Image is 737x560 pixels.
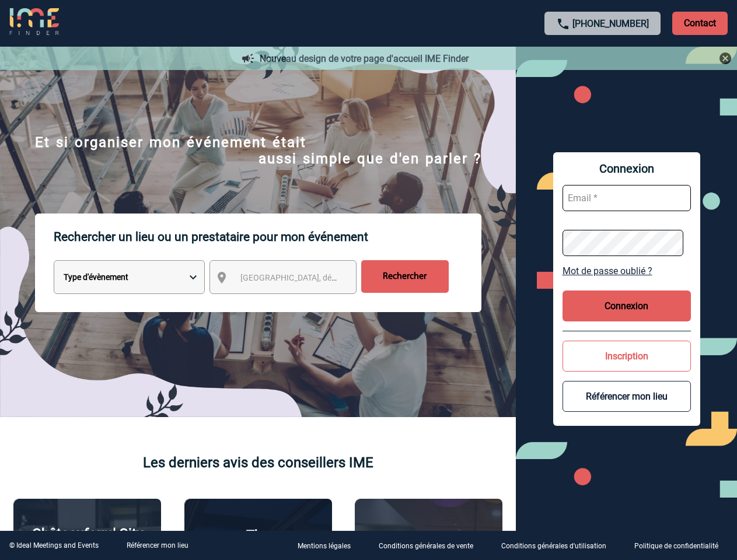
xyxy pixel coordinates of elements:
a: Mentions légales [288,540,369,551]
a: Politique de confidentialité [625,540,737,551]
p: Conditions générales de vente [379,542,473,551]
a: Conditions générales d'utilisation [492,540,625,551]
p: Politique de confidentialité [634,542,718,551]
p: Mentions légales [298,542,351,551]
a: Référencer mon lieu [127,541,188,549]
p: Conditions générales d'utilisation [501,542,606,551]
div: © Ideal Meetings and Events [9,541,99,549]
a: Conditions générales de vente [369,540,492,551]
